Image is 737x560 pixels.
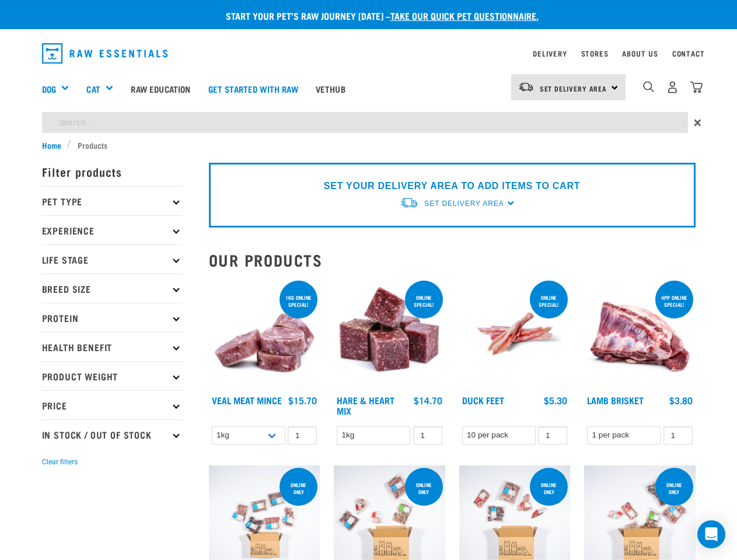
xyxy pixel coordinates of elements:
a: Dog [42,82,56,96]
div: ONLINE ONLY [280,476,317,501]
div: 4pp online special! [655,289,693,313]
p: SET YOUR DELIVERY AREA TO ADD ITEMS TO CART [324,179,580,193]
img: user.png [666,81,679,93]
p: Breed Size [42,274,182,303]
div: ONLINE SPECIAL! [405,289,443,313]
img: Pile Of Cubed Hare Heart For Pets [334,278,445,390]
a: Hare & Heart Mix [337,397,394,413]
a: Vethub [307,65,354,112]
div: 1kg online special! [280,289,317,313]
img: home-icon-1@2x.png [643,81,654,92]
a: Veal Meat Mince [212,397,282,402]
p: Life Stage [42,244,182,274]
p: Price [42,390,182,419]
p: Experience [42,215,182,244]
a: Contact [672,51,705,55]
div: Online Only [655,476,693,501]
span: Home [42,139,61,151]
div: $3.80 [669,395,693,405]
h2: Our Products [209,251,696,269]
img: Raw Essentials Logo [42,43,168,64]
img: 1160 Veal Meat Mince Medallions 01 [209,278,320,390]
input: 1 [413,426,442,444]
nav: breadcrumbs [42,139,696,151]
p: Product Weight [42,361,182,390]
div: $14.70 [414,395,442,405]
p: Pet Type [42,186,182,215]
input: 1 [663,426,693,444]
a: Stores [581,51,609,55]
input: 1 [288,426,317,444]
input: Search... [42,112,688,133]
span: Set Delivery Area [540,86,607,90]
a: Get started with Raw [200,65,307,112]
a: About Us [622,51,658,55]
img: van-moving.png [518,82,534,92]
p: In Stock / Out Of Stock [42,419,182,449]
a: Cat [86,82,100,96]
span: Set Delivery Area [424,199,504,208]
a: take our quick pet questionnaire. [390,13,539,18]
a: Home [42,139,68,151]
img: van-moving.png [400,197,418,209]
a: Lamb Brisket [587,397,644,402]
img: 1240 Lamb Brisket Pieces 01 [584,278,696,390]
a: Delivery [533,51,567,55]
img: Raw Essentials Duck Feet Raw Meaty Bones For Dogs [459,278,571,390]
p: Protein [42,303,182,332]
nav: dropdown navigation [33,38,705,68]
a: Raw Education [122,65,199,112]
button: Clear filters [42,457,78,467]
div: Open Intercom Messenger [697,520,725,548]
div: $15.70 [288,395,317,405]
span: × [694,112,701,133]
div: Online Only [405,476,443,501]
p: Filter products [42,157,182,186]
img: home-icon@2x.png [690,81,703,93]
div: Online Only [530,476,568,501]
a: Duck Feet [462,397,504,402]
p: Health Benefit [42,332,182,361]
div: $5.30 [544,395,567,405]
input: 1 [538,426,567,444]
div: ONLINE SPECIAL! [530,289,568,313]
